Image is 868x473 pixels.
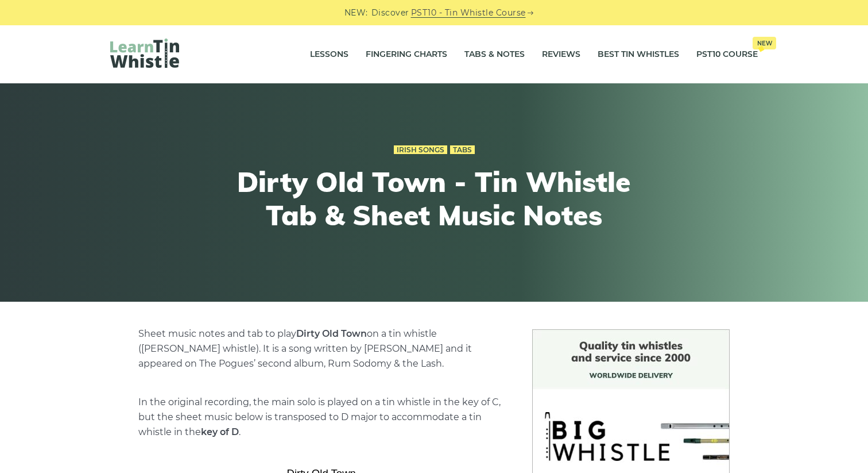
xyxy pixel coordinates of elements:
span: In the original recording, the main solo is played on a tin whistle in the key of C, but the shee... [138,397,501,437]
strong: Dirty Old Town [296,328,367,339]
a: Lessons [310,40,348,69]
a: PST10 CourseNew [696,40,758,69]
strong: key of D [201,426,239,437]
a: Fingering Charts [366,40,447,69]
span: New [753,37,776,49]
img: LearnTinWhistle.com [110,39,179,68]
p: Sheet music notes and tab to play on a tin whistle ([PERSON_NAME] whistle). It is a song written ... [138,326,505,371]
a: Best Tin Whistles [598,40,679,69]
a: Tabs [450,145,475,155]
a: Irish Songs [394,145,447,155]
a: Reviews [542,40,580,69]
h1: Dirty Old Town - Tin Whistle Tab & Sheet Music Notes [223,166,645,232]
a: Tabs & Notes [464,40,525,69]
